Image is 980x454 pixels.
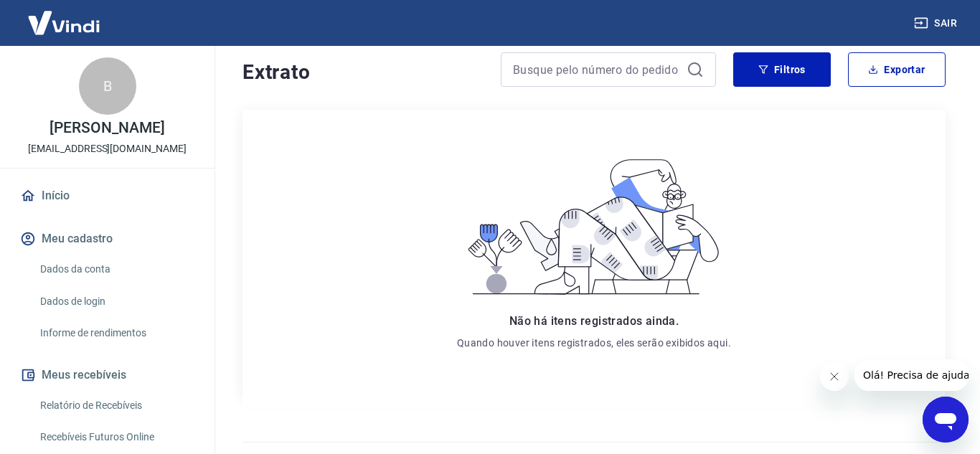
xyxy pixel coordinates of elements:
[34,287,197,316] a: Dados de login
[848,52,946,87] button: Exportar
[911,10,963,37] button: Sair
[17,180,197,212] a: Início
[854,359,969,391] iframe: Mensagem da empresa
[34,255,197,284] a: Dados da conta
[79,57,136,115] div: B
[34,318,197,348] a: Informe de rendimentos
[509,314,679,328] span: Não há itens registrados ainda.
[17,223,197,255] button: Meu cadastro
[28,141,187,156] p: [EMAIL_ADDRESS][DOMAIN_NAME]
[17,1,110,44] img: Vindi
[50,120,164,136] p: [PERSON_NAME]
[820,362,849,391] iframe: Fechar mensagem
[733,52,831,87] button: Filtros
[9,10,121,22] span: Olá! Precisa de ajuda?
[17,359,197,391] button: Meus recebíveis
[34,422,197,452] a: Recebíveis Futuros Online
[34,391,197,420] a: Relatório de Recebíveis
[242,58,484,87] h4: Extrato
[513,59,681,80] input: Busque pelo número do pedido
[923,397,969,443] iframe: Botão para abrir a janela de mensagens
[457,336,731,350] p: Quando houver itens registrados, eles serão exibidos aqui.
